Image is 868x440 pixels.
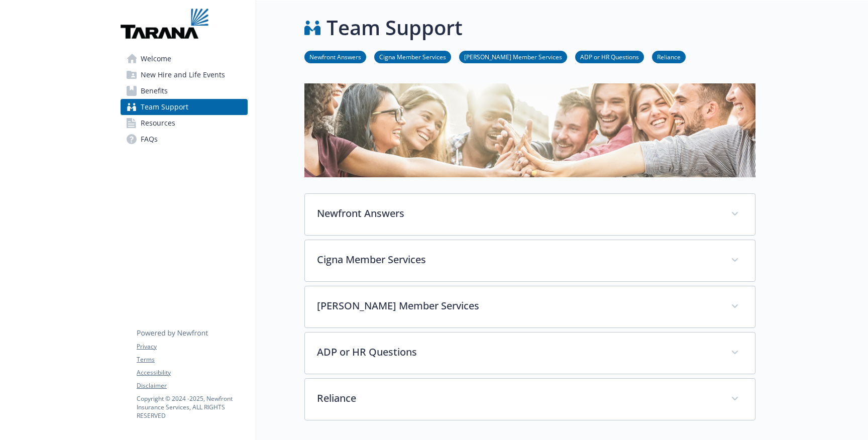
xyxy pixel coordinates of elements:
div: [PERSON_NAME] Member Services [305,286,755,327]
span: Resources [141,115,175,131]
a: Privacy [137,342,247,351]
span: Team Support [141,99,188,115]
p: Cigna Member Services [317,252,719,267]
span: New Hire and Life Events [141,67,225,83]
span: Benefits [141,83,168,99]
a: Welcome [121,51,248,67]
a: Reliance [652,52,686,61]
p: Reliance [317,391,719,406]
h1: Team Support [327,13,463,43]
a: ADP or HR Questions [575,52,644,61]
p: Newfront Answers [317,206,719,221]
div: Cigna Member Services [305,240,755,281]
a: Resources [121,115,248,131]
a: Disclaimer [137,381,247,390]
span: Welcome [141,51,171,67]
div: Newfront Answers [305,194,755,235]
a: FAQs [121,131,248,147]
div: ADP or HR Questions [305,333,755,374]
a: Accessibility [137,368,247,377]
p: [PERSON_NAME] Member Services [317,298,719,313]
p: Copyright © 2024 - 2025 , Newfront Insurance Services, ALL RIGHTS RESERVED [137,394,247,420]
img: team support page banner [304,83,755,177]
a: Team Support [121,99,248,115]
div: Reliance [305,379,755,420]
a: Newfront Answers [304,52,366,61]
a: Cigna Member Services [374,52,451,61]
a: New Hire and Life Events [121,67,248,83]
a: [PERSON_NAME] Member Services [459,52,567,61]
span: FAQs [141,131,158,147]
a: Terms [137,355,247,364]
a: Benefits [121,83,248,99]
p: ADP or HR Questions [317,345,719,360]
